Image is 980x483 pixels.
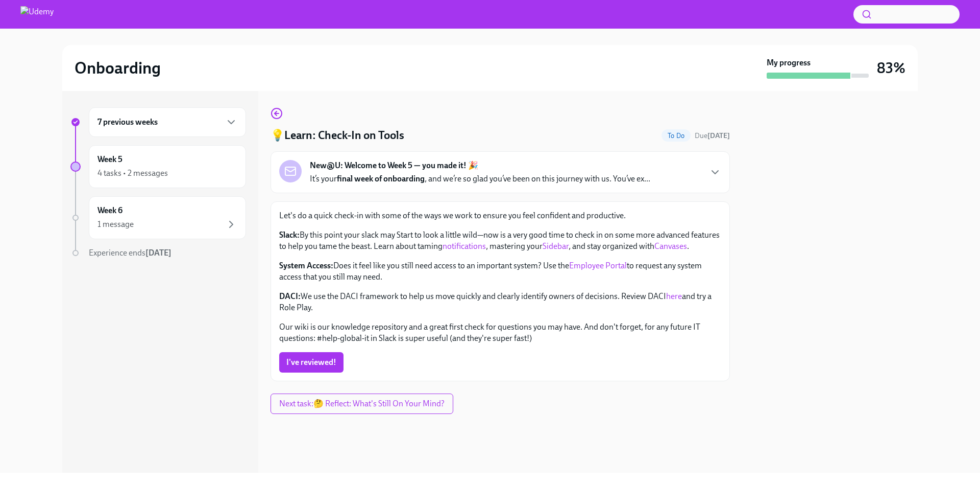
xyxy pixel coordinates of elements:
[97,154,122,165] h6: Week 5
[310,173,650,185] p: It’s your , and we’re so glad you’ve been on this journey with us. You’ve ex...
[279,210,721,221] p: Let's do a quick check-in with some of the ways we work to ensure you feel confident and productive.
[279,291,721,313] p: We use the DACI framework to help us move quickly and clearly identify owners of decisions. Revie...
[70,145,246,188] a: Week 54 tasks • 2 messages
[145,248,171,258] strong: [DATE]
[543,241,569,251] a: Sidebar
[707,131,730,140] strong: [DATE]
[279,399,445,409] span: Next task : 🤔 Reflect: What's Still On Your Mind?
[70,196,246,239] a: Week 61 message
[89,107,246,137] div: 7 previous weeks
[97,219,134,230] div: 1 message
[767,57,811,68] strong: My progress
[337,174,425,183] strong: final week of onboarding
[569,261,627,270] a: Employee Portal
[310,160,478,171] strong: New@U: Welcome to Week 5 — you made it! 🎉
[286,357,336,367] span: I've reviewed!
[279,291,301,301] strong: DACI:
[654,241,687,251] a: Canvases
[661,132,691,140] span: To Do
[279,260,721,283] p: Does it feel like you still need access to an important system? Use the to request any system acc...
[20,6,54,22] img: Udemy
[279,321,721,344] p: Our wiki is our knowledge repository and a great first check for questions you may have. And don'...
[279,229,721,252] p: By this point your slack may Start to look a little wild—now is a very good time to check in on s...
[97,205,122,216] h6: Week 6
[271,128,404,143] h4: 💡Learn: Check-In on Tools
[279,352,344,373] button: I've reviewed!
[877,59,905,77] h3: 83%
[695,131,730,140] span: Due
[443,241,486,251] a: notifications
[279,261,333,270] strong: System Access:
[97,117,158,128] h6: 7 previous weeks
[695,131,730,141] span: October 11th, 2025 13:00
[97,168,168,179] div: 4 tasks • 2 messages
[279,230,300,240] strong: Slack:
[666,291,682,301] a: here
[271,394,453,414] button: Next task:🤔 Reflect: What's Still On Your Mind?
[89,248,171,258] span: Experience ends
[75,58,161,78] h2: Onboarding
